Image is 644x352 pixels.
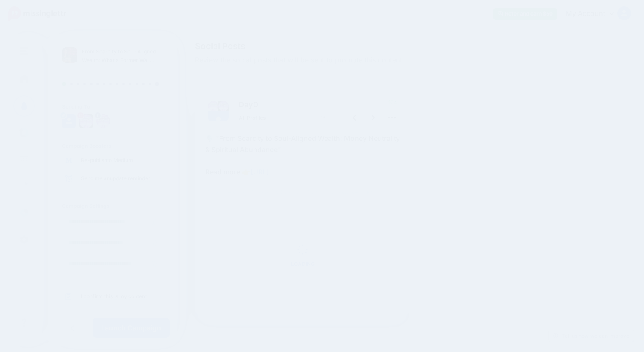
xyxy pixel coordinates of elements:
img: 373bffbb4d509bf6c132cc245c789742_thumb.jpg [62,47,77,63]
a: Re-publish [81,157,107,164]
a: [URL] [251,168,269,176]
span: 104 [386,98,400,107]
p: Send me an [81,174,164,182]
a: All Profiles [235,112,329,124]
a: Tell us how we can improve [549,330,634,342]
img: 398694559_755142363325592_1851666557881600205_n-bsa141941.jpg [96,114,110,128]
img: 397599238_854002456209143_7495850539788434841_n-bsa141966.jpg [79,114,93,128]
img: user_default_image.png [62,114,76,128]
img: menu.png [20,47,28,55]
span: 0 [253,100,258,109]
h4: Campaign Settings [62,202,164,209]
p: 🎙️ "From Scarcity to Soul-Aligned Wealth: Money Neutrality & Spiritual Abundance" Read more 👉 [205,133,400,178]
p: From Scarcity to Soul-Aligned Wealth: What a Former Wall Street Exec Taught Us About Money Neutra... [82,47,164,65]
a: Refer and earn $50 [493,8,557,20]
img: 398694559_755142363325592_1851666557881600205_n-bsa141941.jpg [208,101,218,111]
a: My Account [557,3,631,25]
p: #Manifesting #LawofAttraction #Spiritualawakening [205,186,400,197]
span: Social Posts [195,42,556,50]
span: All Profiles [239,113,319,122]
a: I confirm this is my content [81,293,147,300]
p: Day [235,98,331,111]
img: 397599238_854002456209143_7495850539788434841_n-bsa141966.jpg [218,101,229,111]
img: user_default_image.png [208,111,229,132]
p: to Medium [81,156,164,164]
h4: Campaign Boosters [62,143,164,149]
h4: Sending To [62,103,164,110]
img: Missinglettr [8,6,66,21]
span: Review the social posts that will be sent to promote this content. [195,55,556,66]
a: update reminder [110,175,150,182]
div: Loading [291,244,315,267]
